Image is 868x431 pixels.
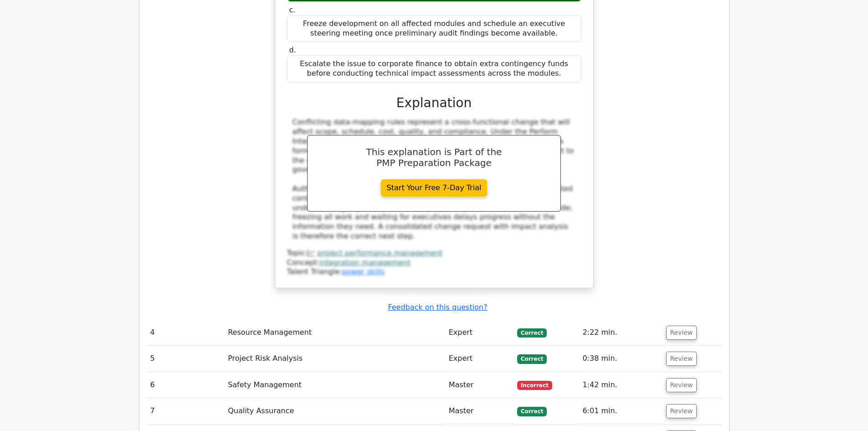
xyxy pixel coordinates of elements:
td: 2:22 min. [579,320,662,346]
span: c. [289,5,296,14]
a: Feedback on this question? [388,303,487,312]
td: 6:01 min. [579,398,662,424]
td: Master [445,398,514,424]
span: d. [289,46,296,54]
div: Freeze development on all affected modules and schedule an executive steering meeting once prelim... [287,15,581,42]
div: Talent Triangle: [287,249,581,277]
td: Quality Assurance [224,398,445,424]
button: Review [666,378,697,392]
td: Safety Management [224,372,445,398]
td: 1:42 min. [579,372,662,398]
a: project performance management [317,249,442,257]
td: Project Risk Analysis [224,346,445,372]
td: Expert [445,320,514,346]
h3: Explanation [293,95,576,111]
td: Master [445,372,514,398]
td: 0:38 min. [579,346,662,372]
td: 7 [147,398,225,424]
div: Topic: [287,249,581,258]
span: Correct [517,328,547,338]
div: Escalate the issue to corporate finance to obtain extra contingency funds before conducting techn... [287,55,581,83]
a: integration management [319,258,411,267]
a: power skills [342,267,385,276]
span: Correct [517,354,547,363]
button: Review [666,404,697,418]
div: Concept: [287,258,581,268]
a: Start Your Free 7-Day Trial [381,179,488,197]
span: Correct [517,407,547,416]
td: 6 [147,372,225,398]
button: Review [666,326,697,340]
td: Expert [445,346,514,372]
div: Conflicting data-mapping rules represent a cross-functional change that will affect scope, schedu... [293,118,576,241]
button: Review [666,352,697,366]
td: 4 [147,320,225,346]
td: Resource Management [224,320,445,346]
td: 5 [147,346,225,372]
span: Incorrect [517,381,552,390]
